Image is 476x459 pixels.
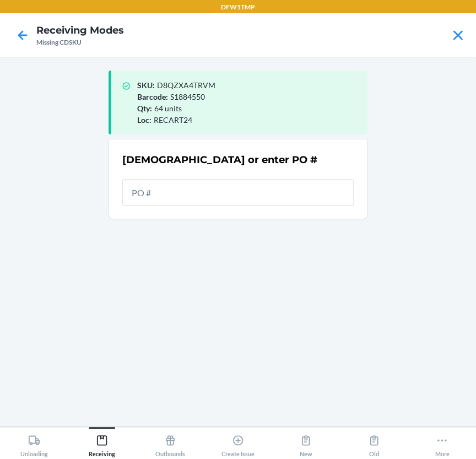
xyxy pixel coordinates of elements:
button: Old [340,427,408,457]
span: RECART24 [154,115,192,125]
div: Receiving [89,430,115,457]
button: Create Issue [204,427,272,457]
p: DFW1TMP [221,2,255,12]
span: S1884550 [170,92,205,101]
span: 64 units [154,104,182,113]
div: Old [368,430,380,457]
div: More [435,430,449,457]
div: Create Issue [221,430,255,457]
div: Outbounds [155,430,185,457]
button: Outbounds [136,427,204,457]
div: Unloading [20,430,48,457]
button: New [272,427,340,457]
div: New [300,430,312,457]
h4: Receiving Modes [36,23,124,37]
button: Receiving [68,427,136,457]
span: Qty : [137,104,152,113]
span: D8QZXA4TRVM [157,80,215,90]
span: Loc : [137,115,152,125]
div: Missing CDSKU [36,37,124,47]
input: PO # [122,179,354,206]
button: More [408,427,476,457]
span: SKU : [137,80,155,90]
span: Barcode : [137,92,168,101]
h2: [DEMOGRAPHIC_DATA] or enter PO # [122,153,317,167]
